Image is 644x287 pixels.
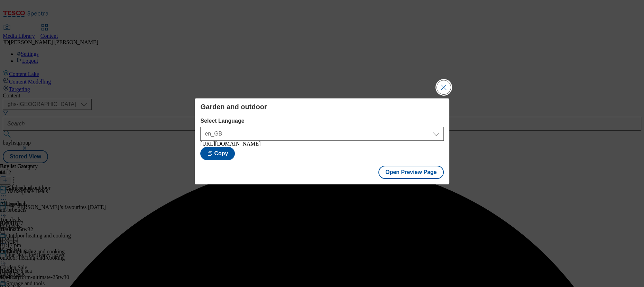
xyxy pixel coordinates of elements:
label: Select Language [200,118,443,124]
button: Copy [200,147,235,160]
h4: Garden and outdoor [200,103,443,111]
button: Close Modal [437,80,451,94]
div: [URL][DOMAIN_NAME] [200,141,443,147]
div: Modal [195,98,449,184]
button: Open Preview Page [378,166,444,179]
